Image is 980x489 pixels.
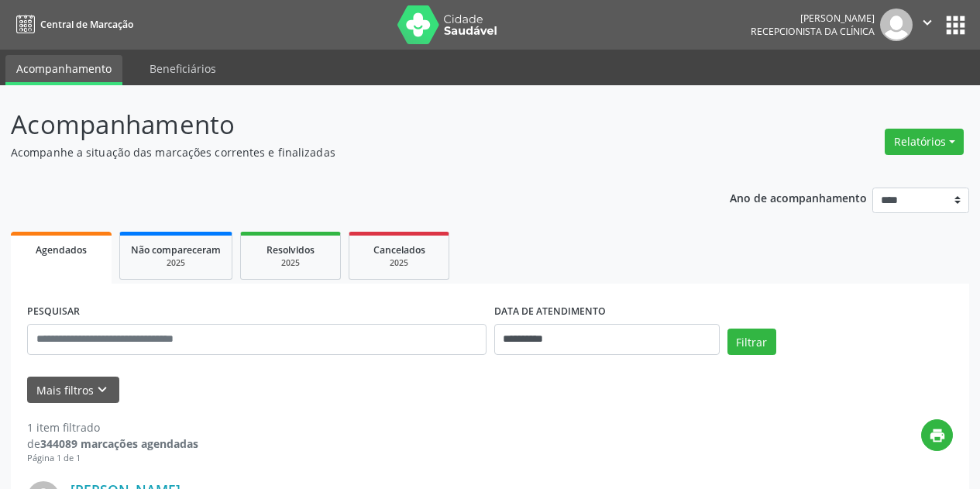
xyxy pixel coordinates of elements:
div: [PERSON_NAME] [751,12,875,25]
a: Beneficiários [139,55,227,82]
div: 1 item filtrado [27,419,198,436]
button:  [913,9,942,41]
p: Ano de acompanhamento [730,188,867,207]
i:  [919,14,936,31]
i: print [929,427,946,444]
div: 2025 [360,257,438,269]
button: Mais filtroskeyboard_arrow_down [27,377,119,404]
img: img [880,9,913,41]
div: 2025 [252,257,329,269]
button: Filtrar [727,329,776,355]
label: PESQUISAR [27,300,80,324]
p: Acompanhe a situação das marcações correntes e finalizadas [11,144,682,160]
div: Página 1 de 1 [27,452,198,465]
span: Agendados [36,243,87,257]
a: Central de Marcação [11,12,133,37]
i: keyboard_arrow_down [94,381,111,398]
button: apps [942,12,969,39]
p: Acompanhamento [11,105,682,144]
button: print [921,419,953,451]
strong: 344089 marcações agendadas [40,436,198,451]
button: Relatórios [885,129,964,155]
span: Recepcionista da clínica [751,25,875,38]
span: Central de Marcação [40,18,133,31]
span: Resolvidos [266,243,315,257]
div: de [27,436,198,452]
span: Não compareceram [131,243,221,257]
span: Cancelados [373,243,425,257]
label: DATA DE ATENDIMENTO [494,300,606,324]
div: 2025 [131,257,221,269]
a: Acompanhamento [5,55,122,85]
